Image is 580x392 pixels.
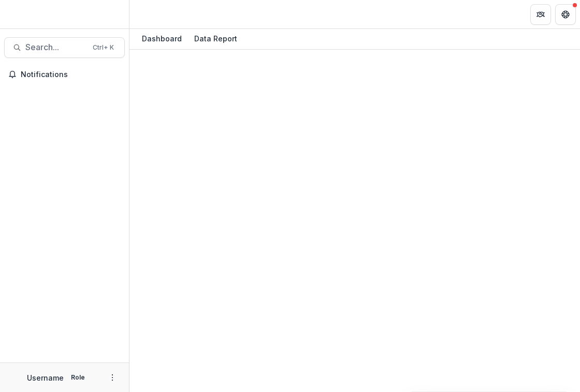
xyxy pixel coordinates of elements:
div: Ctrl + K [91,42,116,53]
p: Username [27,372,64,383]
button: Search... [4,37,125,58]
div: Dashboard [138,31,186,46]
div: Data Report [190,31,241,46]
span: Notifications [21,70,121,79]
a: Dashboard [138,29,186,49]
button: Notifications [4,66,125,83]
a: Data Report [190,29,241,49]
span: Search... [25,42,86,52]
p: Role [68,373,88,382]
button: More [106,371,119,384]
button: Get Help [555,4,576,25]
button: Partners [530,4,551,25]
